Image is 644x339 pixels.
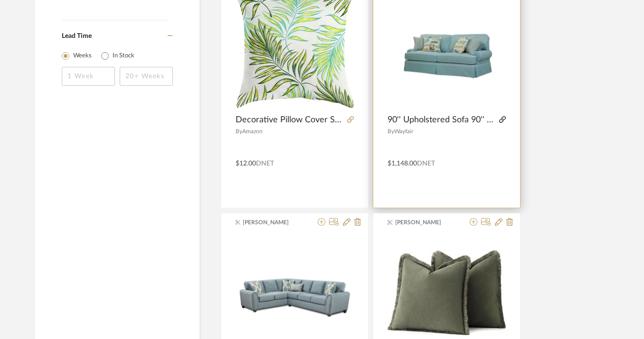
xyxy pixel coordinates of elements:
[243,218,303,227] span: [PERSON_NAME]
[256,160,274,167] span: DNET
[388,160,417,167] span: $1,148.00
[388,250,506,335] img: MIULEE Decorative Throw Pillow Covers Neutral Linen Fringe Throw Pillows Set of 2 Olive Green Boh...
[120,67,173,86] input: 20+ Weeks
[388,128,394,134] span: By
[417,160,435,167] span: DNET
[395,218,455,227] span: [PERSON_NAME]
[236,115,343,125] span: Decorative Pillow Cover Soft Velvet Leaf Branch Palm Pattern Graphic Green Tree Jungle Flora Trop...
[388,115,495,125] span: 90'' Upholstered Sofa 90'' Upholstered Sofa 90'' Upholstered Sofa 90'' Upholstered Sofa 90'' Upho...
[236,128,242,134] span: By
[62,33,92,39] span: Lead Time
[62,67,115,86] input: 1 Week
[236,160,256,167] span: $12.00
[73,51,92,61] label: Weeks
[242,128,263,134] span: Amazon
[113,51,134,61] label: In Stock
[394,128,413,134] span: Wayfair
